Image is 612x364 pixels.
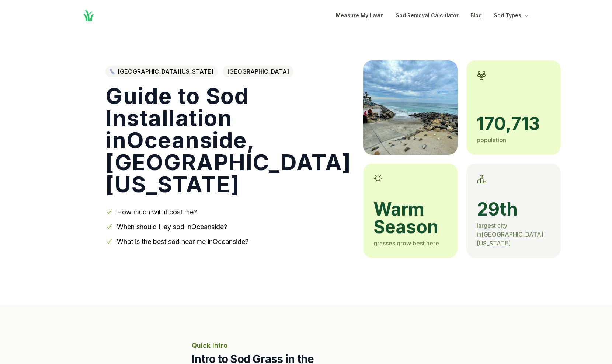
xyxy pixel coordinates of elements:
a: Blog [470,11,482,20]
span: largest city in [GEOGRAPHIC_DATA][US_STATE] [477,222,543,247]
span: grasses grow best here [373,239,439,247]
span: population [477,136,506,144]
a: [GEOGRAPHIC_DATA][US_STATE] [105,66,218,77]
a: Sod Removal Calculator [396,11,459,20]
span: warm season [373,200,447,236]
h1: Guide to Sod Installation in Oceanside , [GEOGRAPHIC_DATA][US_STATE] [105,85,351,195]
a: When should I lay sod inOceanside? [117,223,227,231]
span: [GEOGRAPHIC_DATA] [223,66,293,77]
a: Measure My Lawn [336,11,384,20]
img: Southern California state outline [110,69,115,74]
span: 29th [477,200,550,218]
a: How much will it cost me? [117,208,197,216]
p: Quick Intro [192,340,420,351]
button: Sod Types [494,11,530,20]
img: A picture of Oceanside [363,60,458,155]
a: What is the best sod near me inOceanside? [117,238,248,245]
span: 170,713 [477,115,550,133]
